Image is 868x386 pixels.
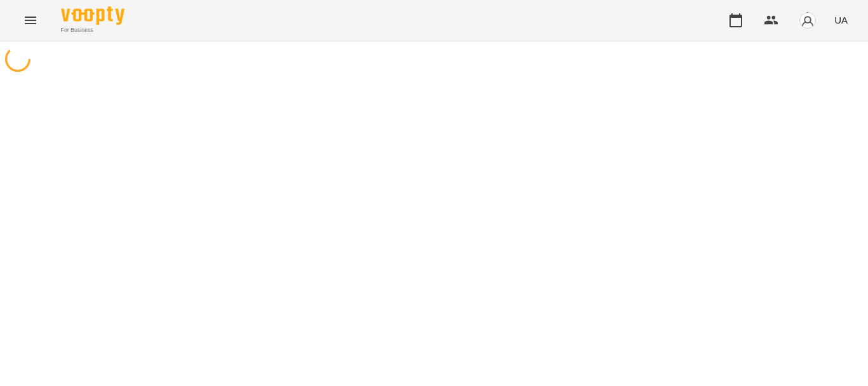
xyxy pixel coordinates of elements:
span: UA [834,13,848,27]
img: avatar_s.png [799,11,817,29]
button: Menu [15,5,46,36]
img: Voopty Logo [61,6,125,25]
span: For Business [61,26,125,34]
button: UA [829,8,853,32]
